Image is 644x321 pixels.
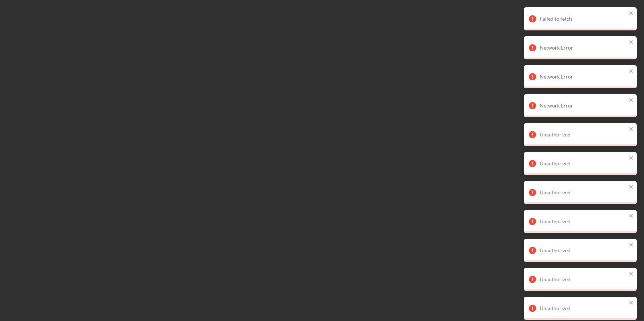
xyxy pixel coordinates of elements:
button: close [629,184,634,191]
button: close [629,213,634,220]
div: Unauthorized [540,276,627,282]
div: Unauthorized [540,132,627,138]
div: Unauthorized [540,190,627,195]
button: close [629,242,634,249]
div: Unauthorized [540,219,627,224]
button: close [629,271,634,278]
button: close [629,10,634,17]
div: Unauthorized [540,305,627,311]
button: close [629,300,634,307]
div: Unauthorized [540,248,627,253]
button: close [629,97,634,104]
div: Failed to fetch [540,16,627,22]
button: close [629,68,634,75]
button: close [629,39,634,46]
button: close [629,155,634,162]
div: Network Error [540,103,627,109]
div: Network Error [540,74,627,80]
div: Network Error [540,45,627,51]
div: Unauthorized [540,161,627,166]
button: close [629,126,634,133]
